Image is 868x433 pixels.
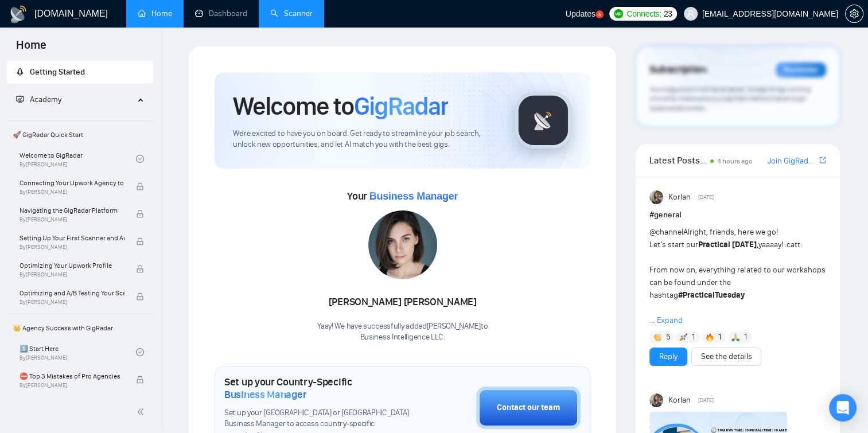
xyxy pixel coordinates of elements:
[731,333,739,341] img: 🙏
[347,190,458,202] span: Your
[136,376,144,384] span: lock
[845,9,863,18] a: setting
[20,216,124,223] span: By [PERSON_NAME]
[649,153,707,167] span: Latest Posts from the GigRadar Community
[819,155,826,165] span: export
[718,331,721,343] span: 1
[7,61,153,84] li: Getting Started
[649,348,687,366] button: Reply
[497,401,560,414] div: Contact our team
[819,155,826,166] a: export
[369,190,458,202] span: Business Manager
[20,370,124,382] span: ⛔ Top 3 Mistakes of Pro Agencies
[846,9,863,18] span: setting
[20,189,124,196] span: By [PERSON_NAME]
[20,382,124,389] span: By [PERSON_NAME]
[136,155,144,163] span: check-circle
[744,331,747,343] span: 1
[20,287,124,299] span: Optimizing and A/B Testing Your Scanner for Better Results
[270,9,313,18] a: searchScanner
[614,9,623,18] img: upwork-logo.png
[136,182,144,190] span: lock
[317,332,488,343] p: Business Intelligence LLC .
[701,350,752,363] a: See the details
[476,387,581,429] button: Contact our team
[649,227,683,237] span: @channel
[16,68,24,76] span: rocket
[598,12,601,17] text: 5
[20,244,124,251] span: By [PERSON_NAME]
[136,210,144,218] span: lock
[678,290,745,300] strong: #PracticalTuesday
[8,317,152,340] span: 👑 Agency Success with GigRadar
[692,331,695,343] span: 1
[136,292,144,301] span: lock
[845,5,863,23] button: setting
[566,9,595,18] span: Updates
[691,348,761,366] button: See the details
[649,85,811,112] span: Your subscription will be renewed. To keep things running smoothly, make sure your payment method...
[20,205,124,216] span: Navigating the GigRadar Platform
[7,37,56,61] span: Home
[649,60,706,80] span: Subscription
[16,95,61,104] span: Academy
[368,210,437,279] img: 1706120953643-multi-244.jpg
[657,315,683,325] span: Expand
[195,9,247,18] a: dashboardDashboard
[16,95,24,103] span: fund-projection-screen
[8,123,152,146] span: 🚀 GigRadar Quick Start
[679,333,687,341] img: 🚀
[20,260,124,271] span: Optimizing Your Upwork Profile
[138,9,172,18] a: homeHome
[136,237,144,245] span: lock
[776,63,826,77] div: Reminder
[317,292,488,312] div: [PERSON_NAME] [PERSON_NAME]
[20,177,124,189] span: Connecting Your Upwork Agency to GigRadar
[666,331,671,343] span: 5
[653,333,661,341] img: 👏
[20,271,124,278] span: By [PERSON_NAME]
[30,67,85,77] span: Getting Started
[224,388,306,401] span: Business Manager
[224,376,419,401] h1: Set up your Country-Specific
[317,321,488,343] div: Yaay! We have successfully added [PERSON_NAME] to
[687,10,695,18] span: user
[515,92,572,149] img: gigradar-logo.png
[698,192,714,202] span: [DATE]
[137,406,148,418] span: double-left
[668,394,691,407] span: Korlan
[829,394,857,422] div: Open Intercom Messenger
[649,190,663,204] img: Korlan
[30,95,61,104] span: Academy
[233,128,496,150] span: We're excited to have you on board. Get ready to streamline your job search, unlock new opportuni...
[664,7,672,20] span: 23
[649,209,826,221] h1: # general
[136,265,144,273] span: lock
[9,5,28,24] img: logo
[668,191,691,204] span: Korlan
[136,348,144,356] span: check-circle
[649,393,663,407] img: Korlan
[698,240,758,249] strong: Practical [DATE],
[659,350,678,363] a: Reply
[233,91,448,122] h1: Welcome to
[626,7,661,20] span: Connects:
[20,299,124,306] span: By [PERSON_NAME]
[20,146,136,171] a: Welcome to GigRadarBy[PERSON_NAME]
[706,333,714,341] img: 🔥
[20,232,124,244] span: Setting Up Your First Scanner and Auto-Bidder
[354,91,448,122] span: GigRadar
[649,227,825,325] span: Alright, friends, here we go! Let’s start our yaaaay! :catt: From now on, everything related to o...
[717,157,753,165] span: 4 hours ago
[698,395,714,405] span: [DATE]
[20,340,136,365] a: 1️⃣ Start HereBy[PERSON_NAME]
[767,155,817,167] a: Join GigRadar Slack Community
[595,10,604,18] a: 5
